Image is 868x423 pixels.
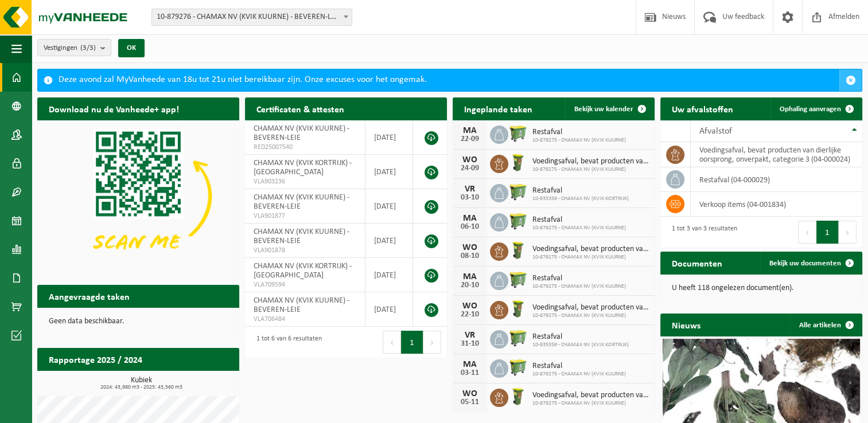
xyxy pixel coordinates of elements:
[508,328,528,348] img: WB-0660-HPE-GN-50
[532,195,629,202] span: 10-935359 - CHAMAX NV (KVIK KORTRIJK)
[532,225,626,232] span: 10-879275 - CHAMAX NV (KVIK KUURNE)
[532,391,649,400] span: Voedingsafval, bevat producten van dierlijke oorsprong, onverpakt, categorie 3
[365,224,413,258] td: [DATE]
[666,220,737,245] div: 1 tot 3 van 3 resultaten
[43,385,239,390] span: 2024: 43,980 m3 - 2025: 43,560 m3
[43,377,239,390] h3: Kubiek
[691,167,862,192] td: restafval (04-000029)
[532,254,649,261] span: 10-879275 - CHAMAX NV (KVIK KUURNE)
[532,157,649,166] span: Voedingsafval, bevat producten van dierlijke oorsprong, onverpakt, categorie 3
[37,285,141,307] h2: Aangevraagde taken
[37,348,154,370] h2: Rapportage 2025 / 2024
[691,142,862,167] td: voedingsafval, bevat producten van dierlijke oorsprong, onverpakt, categorie 3 (04-000024)
[254,280,356,289] span: VLA709594
[660,97,745,120] h2: Uw afvalstoffen
[508,299,528,319] img: WB-0060-HPE-GN-50
[251,330,322,355] div: 1 tot 6 van 6 resultaten
[532,371,626,378] span: 10-879275 - CHAMAX NV (KVIK KUURNE)
[458,252,481,260] div: 08-10
[458,164,481,173] div: 24-09
[254,262,352,280] span: CHAMAX NV (KVIK KORTRIJK) - [GEOGRAPHIC_DATA]
[453,97,544,120] h2: Ingeplande taken
[532,128,626,137] span: Restafval
[44,40,96,57] span: Vestigingen
[508,358,528,377] img: WB-0660-HPE-GN-50
[508,387,528,406] img: WB-0060-HPE-GN-50
[458,369,481,377] div: 03-11
[118,39,145,57] button: OK
[423,331,441,354] button: Next
[49,318,228,326] p: Geen data beschikbaar.
[458,360,481,369] div: MA
[660,252,734,274] h2: Documenten
[532,245,649,254] span: Voedingsafval, bevat producten van dierlijke oorsprong, onverpakt, categorie 3
[458,389,481,398] div: WO
[770,97,861,120] a: Ophaling aanvragen
[458,194,481,202] div: 03-10
[532,303,649,312] span: Voedingsafval, bevat producten van dierlijke oorsprong, onverpakt, categorie 3
[458,135,481,143] div: 22-09
[691,192,862,217] td: verkoop items (04-001834)
[401,331,423,354] button: 1
[152,9,352,25] span: 10-879276 - CHAMAX NV (KVIK KUURNE) - BEVEREN-LEIE
[532,166,649,173] span: 10-879275 - CHAMAX NV (KVIK KUURNE)
[154,370,238,393] a: Bekijk rapportage
[254,177,356,186] span: VLA903236
[508,124,528,143] img: WB-0660-HPE-GN-50
[254,315,356,324] span: VLA706484
[458,214,481,223] div: MA
[458,223,481,231] div: 06-10
[458,340,481,348] div: 31-10
[458,398,481,406] div: 05-11
[532,342,629,348] span: 10-935359 - CHAMAX NV (KVIK KORTRIJK)
[458,272,481,281] div: MA
[365,258,413,292] td: [DATE]
[458,185,481,194] div: VR
[365,120,413,155] td: [DATE]
[254,159,352,177] span: CHAMAX NV (KVIK KORTRIJK) - [GEOGRAPHIC_DATA]
[37,120,239,272] img: Download de VHEPlus App
[574,105,633,113] span: Bekijk uw kalender
[532,283,626,290] span: 10-879275 - CHAMAX NV (KVIK KUURNE)
[839,221,857,244] button: Next
[151,9,352,26] span: 10-879276 - CHAMAX NV (KVIK KUURNE) - BEVEREN-LEIE
[254,246,356,255] span: VLA901878
[798,221,816,244] button: Previous
[254,228,349,245] span: CHAMAX NV (KVIK KUURNE) - BEVEREN-LEIE
[508,241,528,260] img: WB-0060-HPE-GN-50
[458,331,481,340] div: VR
[532,400,649,407] span: 10-879275 - CHAMAX NV (KVIK KUURNE)
[532,216,626,225] span: Restafval
[532,312,649,319] span: 10-879275 - CHAMAX NV (KVIK KUURNE)
[458,155,481,164] div: WO
[37,97,190,120] h2: Download nu de Vanheede+ app!
[365,155,413,189] td: [DATE]
[254,193,349,211] span: CHAMAX NV (KVIK KUURNE) - BEVEREN-LEIE
[458,301,481,311] div: WO
[769,260,841,267] span: Bekijk uw documenten
[508,270,528,289] img: WB-0660-HPE-GN-50
[458,281,481,289] div: 20-10
[816,221,839,244] button: 1
[565,97,653,120] a: Bekijk uw kalender
[532,362,626,371] span: Restafval
[508,153,528,173] img: WB-0060-HPE-GN-50
[383,331,401,354] button: Previous
[254,143,356,152] span: RED25007540
[660,314,712,336] h2: Nieuws
[699,127,732,136] span: Afvalstof
[37,39,111,56] button: Vestigingen(3/3)
[508,182,528,202] img: WB-0660-HPE-GN-50
[254,296,349,314] span: CHAMAX NV (KVIK KUURNE) - BEVEREN-LEIE
[532,186,629,195] span: Restafval
[365,292,413,327] td: [DATE]
[780,105,841,113] span: Ophaling aanvragen
[458,126,481,135] div: MA
[254,211,356,221] span: VLA901877
[80,44,96,52] count: (3/3)
[508,211,528,231] img: WB-0660-HPE-GN-50
[532,274,626,283] span: Restafval
[532,332,629,342] span: Restafval
[365,189,413,224] td: [DATE]
[532,137,626,144] span: 10-879275 - CHAMAX NV (KVIK KUURNE)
